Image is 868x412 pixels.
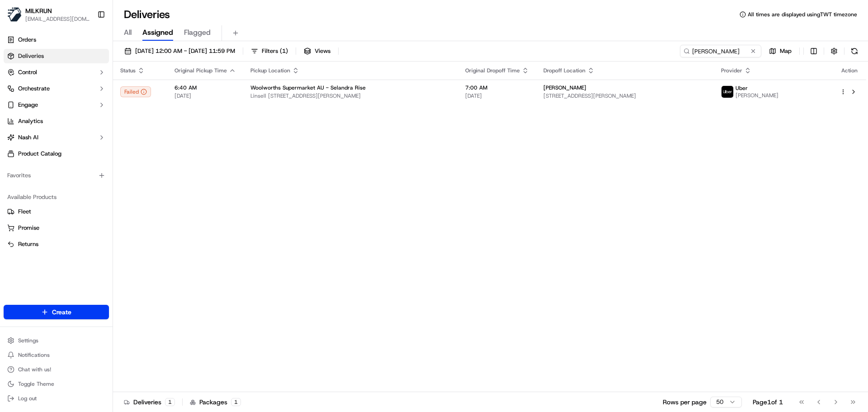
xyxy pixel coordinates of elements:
[142,27,173,38] span: Assigned
[663,398,707,407] p: Rows per page
[543,67,585,74] span: Dropoff Location
[120,45,239,57] button: [DATE] 12:00 AM - [DATE] 11:59 PM
[4,392,109,405] button: Log out
[4,349,109,361] button: Notifications
[4,378,109,390] button: Toggle Theme
[300,45,335,57] button: Views
[120,67,136,74] span: Status
[4,363,109,376] button: Chat with us!
[18,117,43,125] span: Analytics
[840,67,859,74] div: Action
[190,398,241,407] div: Packages
[184,27,211,38] span: Flagged
[722,86,733,98] img: uber-new-logo.jpeg
[465,84,529,91] span: 7:00 AM
[135,47,235,55] span: [DATE] 12:00 AM - [DATE] 11:59 PM
[721,67,742,74] span: Provider
[247,45,292,57] button: Filters(1)
[4,147,109,161] a: Product Catalog
[543,84,586,91] span: [PERSON_NAME]
[4,221,109,235] button: Promise
[18,36,36,44] span: Orders
[780,47,792,55] span: Map
[4,81,109,96] button: Orchestrate
[18,224,39,232] span: Promise
[18,52,44,60] span: Deliveries
[18,240,38,248] span: Returns
[7,224,105,232] a: Promise
[7,7,22,22] img: MILKRUN
[18,208,31,216] span: Fleet
[18,101,38,109] span: Engage
[250,67,290,74] span: Pickup Location
[25,15,90,23] button: [EMAIL_ADDRESS][DOMAIN_NAME]
[280,47,288,55] span: ( 1 )
[465,92,529,99] span: [DATE]
[175,92,236,99] span: [DATE]
[175,67,227,74] span: Original Pickup Time
[543,92,706,99] span: [STREET_ADDRESS][PERSON_NAME]
[4,4,94,25] button: MILKRUNMILKRUN[EMAIL_ADDRESS][DOMAIN_NAME]
[4,204,109,219] button: Fleet
[25,6,52,15] button: MILKRUN
[4,168,109,183] div: Favorites
[18,395,37,402] span: Log out
[120,86,151,97] button: Failed
[680,45,761,57] input: Type to search
[52,308,71,317] span: Create
[18,85,50,93] span: Orchestrate
[4,65,109,80] button: Control
[18,150,61,158] span: Product Catalog
[4,130,109,145] button: Nash AI
[4,98,109,112] button: Engage
[753,398,783,407] div: Page 1 of 1
[4,33,109,47] a: Orders
[465,67,520,74] span: Original Dropoff Time
[736,92,778,99] span: [PERSON_NAME]
[848,45,861,57] button: Refresh
[4,334,109,347] button: Settings
[124,398,175,407] div: Deliveries
[18,133,38,142] span: Nash AI
[748,11,857,18] span: All times are displayed using TWT timezone
[124,27,132,38] span: All
[165,398,175,406] div: 1
[18,351,50,359] span: Notifications
[736,85,748,92] span: Uber
[18,366,51,373] span: Chat with us!
[231,398,241,406] div: 1
[4,190,109,204] div: Available Products
[18,337,38,344] span: Settings
[7,240,105,248] a: Returns
[7,208,105,216] a: Fleet
[262,47,288,55] span: Filters
[250,92,451,99] span: Linsell [STREET_ADDRESS][PERSON_NAME]
[175,84,236,91] span: 6:40 AM
[315,47,330,55] span: Views
[18,68,37,76] span: Control
[124,7,170,22] h1: Deliveries
[18,380,54,388] span: Toggle Theme
[4,305,109,319] button: Create
[765,45,796,57] button: Map
[4,237,109,251] button: Returns
[4,114,109,128] a: Analytics
[250,84,366,91] span: Woolworths Supermarket AU - Selandra Rise
[4,49,109,63] a: Deliveries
